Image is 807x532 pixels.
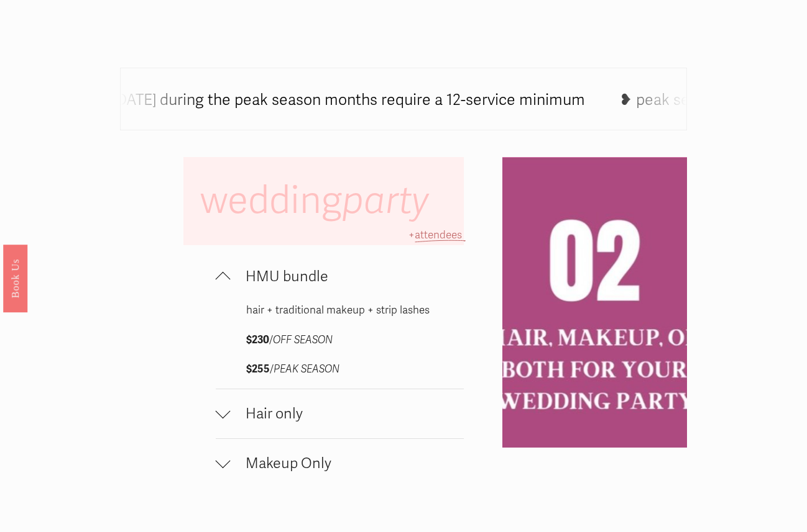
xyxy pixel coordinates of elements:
button: Hair only [216,389,464,438]
em: PEAK SEASON [274,363,339,376]
strong: $255 [246,363,270,376]
span: wedding [200,178,438,224]
p: / [246,331,433,350]
p: / [246,360,433,379]
span: HMU bundle [231,268,464,286]
span: Makeup Only [231,454,464,472]
a: Book Us [3,244,27,312]
span: + [408,228,415,241]
span: Hair only [231,405,464,423]
span: attendees [415,228,462,241]
p: hair + traditional makeup + strip lashes [246,301,433,320]
div: HMU bundle [216,301,464,389]
em: OFF SEASON [273,333,333,346]
button: Makeup Only [216,439,464,488]
em: party [342,178,429,223]
button: HMU bundle [216,252,464,301]
strong: $230 [246,333,269,346]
